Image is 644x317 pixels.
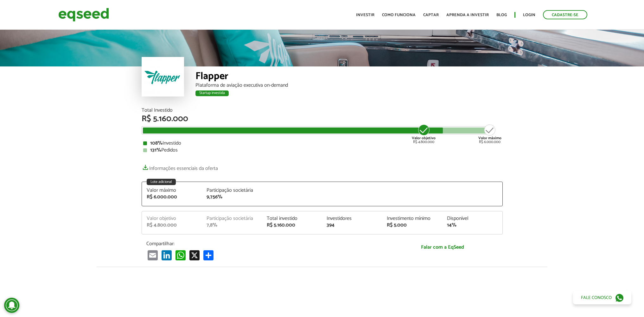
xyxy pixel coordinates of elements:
a: Falar com a EqSeed [387,241,498,254]
img: EqSeed [58,6,109,23]
a: Fale conosco [573,291,631,304]
div: 14% [447,223,498,228]
a: WhatsApp [174,250,187,260]
div: Valor máximo [147,188,197,193]
strong: Valor máximo [478,135,501,141]
a: Como funciona [382,13,416,17]
div: Disponível [447,216,498,221]
div: Lote adicional [147,179,176,185]
div: R$ 4.800.000 [412,124,436,144]
a: Login [523,13,535,17]
a: Compartilhar [202,250,215,260]
div: Total Investido [142,108,503,113]
div: Total investido [267,216,317,221]
strong: Valor objetivo [412,135,436,141]
a: Email [146,250,159,260]
div: Investimento mínimo [387,216,437,221]
div: Plataforma de aviação executiva on-demand [195,83,503,88]
div: Pedidos [143,148,501,153]
div: Valor objetivo [147,216,197,221]
a: LinkedIn [160,250,173,260]
div: Participação societária [207,188,257,193]
div: R$ 5.160.000 [142,115,503,123]
div: Participação societária [207,216,257,221]
a: Blog [496,13,507,17]
p: Compartilhar: [146,241,378,247]
div: 394 [327,223,377,228]
div: 9,756% [207,195,257,200]
div: Investido [143,141,501,146]
div: R$ 5.160.000 [267,223,317,228]
a: Cadastre-se [543,10,587,19]
strong: 131% [150,146,161,154]
strong: 108% [150,139,163,147]
div: 7,8% [207,223,257,228]
a: Captar [423,13,439,17]
div: Investidores [327,216,377,221]
a: Aprenda a investir [446,13,489,17]
a: Investir [356,13,374,17]
a: X [188,250,201,260]
div: R$ 6.000.000 [147,195,197,200]
div: R$ 4.800.000 [147,223,197,228]
div: R$ 5.000 [387,223,437,228]
a: Informações essenciais da oferta [142,162,218,171]
div: Flapper [195,71,503,83]
div: R$ 6.000.000 [478,124,501,144]
div: Startup investida [195,90,229,96]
